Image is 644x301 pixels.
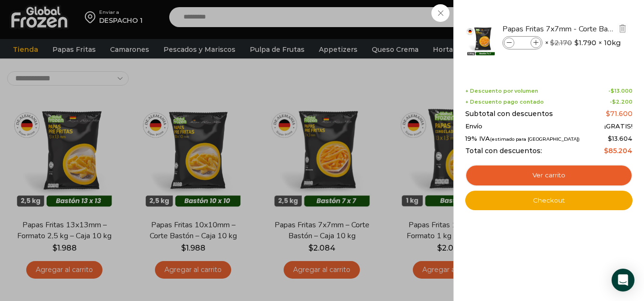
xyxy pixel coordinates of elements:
[604,123,633,130] span: ¡GRATIS!
[502,24,616,34] a: Papas Fritas 7x7mm - Corte Bastón - Caja 10 kg
[612,269,634,291] div: Open Intercom Messenger
[465,147,542,155] span: Total con descuentos:
[490,136,580,142] small: (estimado para [GEOGRAPHIC_DATA])
[465,123,482,130] span: Envío
[606,109,633,118] bdi: 71.600
[465,88,538,94] span: + Descuento por volumen
[612,98,616,105] span: $
[550,39,554,47] span: $
[574,38,579,48] span: $
[574,38,596,48] bdi: 1.790
[465,165,633,186] a: Ver carrito
[465,135,580,143] span: 19% IVA
[465,191,633,211] a: Checkout
[611,87,633,94] bdi: 13.000
[611,87,614,94] span: $
[610,99,633,105] span: -
[550,39,572,47] bdi: 2.170
[465,99,544,105] span: + Descuento pago contado
[608,135,633,142] span: 13.604
[606,109,610,118] span: $
[608,135,612,142] span: $
[604,146,608,155] span: $
[515,38,530,48] input: Product quantity
[604,146,633,155] bdi: 85.204
[608,88,633,94] span: -
[617,23,628,35] a: Eliminar Papas Fritas 7x7mm - Corte Bastón - Caja 10 kg del carrito
[465,110,553,118] span: Subtotal con descuentos
[612,98,633,105] bdi: 2.200
[618,24,627,33] img: Eliminar Papas Fritas 7x7mm - Corte Bastón - Caja 10 kg del carrito
[545,36,621,49] span: × × 10kg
